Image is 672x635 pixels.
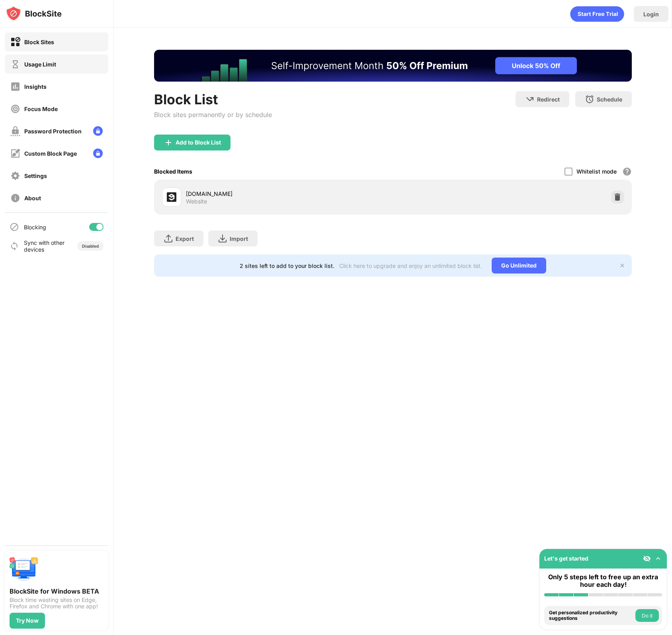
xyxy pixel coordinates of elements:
[339,262,482,269] div: Click here to upgrade and enjoy an unlimited block list.
[10,148,20,158] img: customize-block-page-off.svg
[10,82,20,92] img: insights-off.svg
[230,235,248,242] div: Import
[544,573,662,588] div: Only 5 steps left to free up an extra hour each day!
[24,172,47,179] div: Settings
[643,11,659,18] div: Login
[24,106,58,112] div: Focus Mode
[186,198,207,205] div: Website
[24,128,82,135] div: Password Protection
[24,195,41,201] div: About
[6,6,62,21] img: logo-blocksite.svg
[24,61,56,68] div: Usage Limit
[10,37,20,47] img: block-on.svg
[10,597,104,610] div: Block time wasting sites on Edge, Firefox and Chrome with one app!
[24,83,47,90] div: Insights
[635,609,659,622] button: Do it
[549,610,633,621] div: Get personalized productivity suggestions
[492,258,546,274] div: Go Unlimited
[93,126,103,136] img: lock-menu.svg
[10,222,19,232] img: blocking-icon.svg
[24,239,65,253] div: Sync with other devices
[176,139,221,146] div: Add to Block List
[24,224,46,231] div: Blocking
[176,235,194,242] div: Export
[24,39,54,45] div: Block Sites
[570,6,624,22] div: animation
[544,555,588,562] div: Let's get started
[10,126,20,136] img: password-protection-off.svg
[537,96,560,103] div: Redirect
[654,555,662,563] img: omni-setup-toggle.svg
[154,168,192,175] div: Blocked Items
[10,555,38,584] img: push-desktop.svg
[167,192,176,202] img: favicons
[597,96,622,103] div: Schedule
[643,555,651,563] img: eye-not-visible.svg
[154,50,632,82] iframe: Banner
[619,262,625,269] img: x-button.svg
[154,111,272,119] div: Block sites permanently or by schedule
[576,168,617,175] div: Whitelist mode
[10,171,20,181] img: settings-off.svg
[10,59,20,69] img: time-usage-off.svg
[10,193,20,203] img: about-off.svg
[24,150,77,157] div: Custom Block Page
[93,148,103,158] img: lock-menu.svg
[16,617,39,624] div: Try Now
[10,104,20,114] img: focus-off.svg
[154,91,272,107] div: Block List
[10,587,104,595] div: BlockSite for Windows BETA
[82,244,99,248] div: Disabled
[10,241,19,251] img: sync-icon.svg
[186,190,393,198] div: [DOMAIN_NAME]
[240,262,334,269] div: 2 sites left to add to your block list.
